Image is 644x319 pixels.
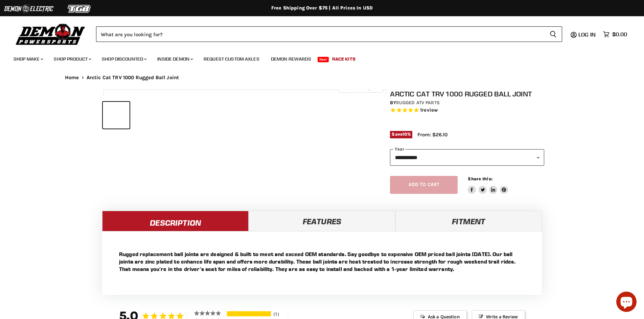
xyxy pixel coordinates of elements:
[51,75,593,81] nav: Breadcrumbs
[3,2,54,15] img: Demon Electric Logo 2
[194,310,226,316] div: 5 ★
[249,211,395,231] a: Features
[8,49,625,66] ul: Main menu
[96,26,562,42] form: Product
[119,250,525,273] p: Rugged replacement ball joints are designed & built to meet and exceed OEM standards. Say goodbye...
[49,52,95,66] a: Shop Product
[390,131,412,138] span: Save %
[266,52,316,66] a: Demon Rewards
[51,5,593,11] div: Free Shipping Over $75 | All Prices In USD
[65,75,79,81] a: Home
[152,52,197,66] a: Inside Demon
[96,26,544,42] input: Search
[544,26,562,42] button: Search
[14,22,88,46] img: Demon Powersports
[227,311,271,316] div: 100%
[390,149,544,166] select: year
[97,52,151,66] a: Shop Discounted
[468,176,508,194] aside: Share this:
[390,90,544,98] h1: Arctic Cat TRV 1000 Rugged Ball Joint
[468,176,492,181] span: Share this:
[575,31,600,38] a: Log in
[417,132,447,138] span: From: $26.10
[327,52,361,66] a: Race Kits
[227,311,271,316] div: 5-Star Ratings
[420,107,438,113] span: 1 reviews
[342,85,379,90] span: Click to expand
[54,2,105,15] img: TGB Logo 2
[390,107,544,114] span: Rated 5.0 out of 5 stars 1 reviews
[8,52,47,66] a: Shop Make
[272,311,286,317] div: 1
[318,57,329,62] span: New!
[199,52,264,66] a: Request Custom Axles
[395,211,542,231] a: Fitment
[103,102,130,129] button: Arctic Cat TRV 1000 Rugged Ball Joint thumbnail
[578,31,596,38] span: Log in
[600,29,630,39] a: $0.00
[102,211,249,231] a: Description
[390,99,544,107] div: by
[422,107,438,113] span: review
[612,31,627,38] span: $0.00
[402,132,407,137] span: 10
[396,100,440,106] a: Rugged ATV Parts
[614,292,639,314] inbox-online-store-chat: Shopify online store chat
[87,75,179,81] span: Arctic Cat TRV 1000 Rugged Ball Joint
